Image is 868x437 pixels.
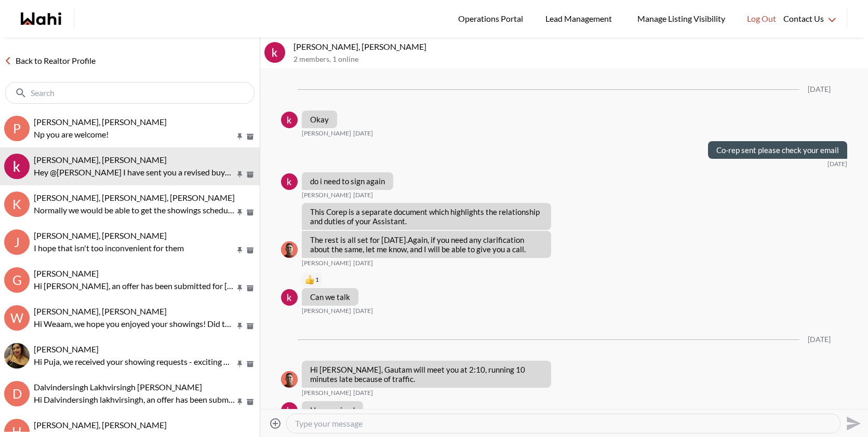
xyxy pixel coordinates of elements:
p: Hi Dalvindersingh lakhvirsingh, an offer has been submitted for [STREET_ADDRESS][PERSON_NAME]. If... [34,393,235,406]
span: [PERSON_NAME] [302,389,351,397]
p: Can we talk [310,292,350,302]
span: [PERSON_NAME], [PERSON_NAME] [34,306,167,316]
button: Archive [245,284,256,293]
button: Archive [245,322,256,331]
p: This Corep is a separate document which highlights the relationship and duties of your Assistant. [310,207,543,226]
img: k [281,402,298,419]
span: [PERSON_NAME], [PERSON_NAME] [34,117,167,127]
span: Lead Management [545,12,616,25]
button: Pin [235,322,245,331]
button: Archive [245,360,256,368]
span: [PERSON_NAME] [302,191,351,199]
div: Puja Mandal, Behnam [4,343,30,368]
img: R [281,371,298,388]
button: Pin [235,246,245,255]
img: k [281,173,298,190]
div: W [4,305,30,331]
div: [DATE] [808,85,831,94]
p: Hi [PERSON_NAME], Gautam will meet you at 2:10, running 10 minutes late because of traffic. [310,365,543,384]
p: Hi Weaam, we hope you enjoyed your showings! Did the properties meet your criteria? What further ... [34,318,235,330]
div: khalid Alvi, Behnam [264,42,285,63]
p: Hi [PERSON_NAME], an offer has been submitted for [STREET_ADDRESS][PERSON_NAME]. If you’re still ... [34,280,235,292]
div: D [4,381,30,406]
div: Rohit Duggal [281,241,298,258]
div: khalid Alvi [281,112,298,128]
p: I hope that isn't too inconvenient for them [34,242,235,254]
div: G [4,267,30,293]
div: J [4,229,30,255]
button: Pin [235,170,245,179]
div: P [4,116,30,141]
img: k [281,289,298,306]
p: Hi Puja, we received your showing requests - exciting 🎉 . We will be in touch shortly. [34,356,235,368]
img: k [281,112,298,128]
time: 2025-04-26T23:20:50.555Z [353,259,373,267]
div: Reaction list [302,271,363,288]
time: 2025-04-26T22:30:20.046Z [827,160,847,168]
button: Send [840,412,864,435]
button: Archive [245,132,256,141]
button: Pin [235,132,245,141]
textarea: Type your message [295,418,832,429]
div: K [4,192,30,217]
button: Pin [235,284,245,293]
p: Okay [310,115,329,124]
p: The rest is all set for [DATE].Again, if you need any clarification about the same, let me know, ... [310,235,543,254]
span: Dalvindersingh Lakhvirsingh [PERSON_NAME] [34,382,202,392]
span: Log Out [747,12,776,25]
button: Pin [235,360,245,368]
span: Manage Listing Visibility [634,12,728,25]
time: 2025-04-26T23:04:37.330Z [353,191,373,199]
img: k [4,154,30,179]
span: [PERSON_NAME], [PERSON_NAME] [34,155,167,165]
span: [PERSON_NAME] [302,307,351,315]
span: [PERSON_NAME], [PERSON_NAME], [PERSON_NAME] [34,193,235,202]
div: khalid Alvi [281,402,298,419]
span: [PERSON_NAME] [34,344,99,354]
a: Wahi homepage [21,12,61,25]
button: Archive [245,208,256,217]
span: Operations Portal [458,12,527,25]
span: [PERSON_NAME], [PERSON_NAME] [34,420,167,430]
time: 2025-04-27T17:53:35.639Z [353,389,373,397]
p: Have arrived [310,405,355,415]
img: k [264,42,285,63]
p: do i need to sign again [310,176,385,186]
p: Np you are welcome! [34,128,235,141]
div: [DATE] [808,335,831,344]
span: 1 [315,276,319,284]
p: Co-rep sent please check your email [716,145,839,155]
p: Normally we would be able to get the showings scheduled for the next day but unfortunately I don'... [34,204,235,216]
time: 2025-04-26T23:26:48.044Z [353,307,373,315]
button: Pin [235,398,245,406]
img: R [281,241,298,258]
time: 2025-04-26T22:12:23.836Z [353,129,373,138]
input: Search [31,88,231,98]
div: khalid Alvi [281,289,298,306]
div: khalid Alvi, Behnam [4,154,30,179]
span: [PERSON_NAME] [302,129,351,138]
span: [PERSON_NAME] [302,259,351,267]
p: [PERSON_NAME], [PERSON_NAME] [293,42,864,52]
p: Hey @[PERSON_NAME] I have sent you a revised buyer representation agreement same as last time, as... [34,166,235,179]
div: khalid Alvi [281,173,298,190]
button: Archive [245,398,256,406]
span: [PERSON_NAME] [34,268,99,278]
button: Archive [245,246,256,255]
span: [PERSON_NAME], [PERSON_NAME] [34,230,167,240]
div: Rohit Duggal [281,371,298,388]
img: P [4,343,30,368]
button: Archive [245,170,256,179]
button: Reactions: like [305,276,319,284]
button: Pin [235,208,245,217]
p: 2 members , 1 online [293,55,864,64]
